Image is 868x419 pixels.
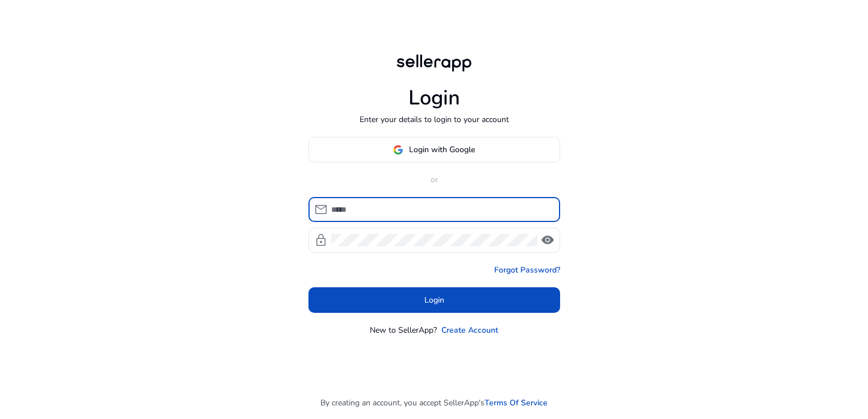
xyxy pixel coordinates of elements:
[308,287,560,313] button: Login
[408,86,460,110] h1: Login
[441,324,498,336] a: Create Account
[308,137,560,162] button: Login with Google
[485,397,548,409] a: Terms Of Service
[370,324,437,336] p: New to SellerApp?
[393,145,403,155] img: google-logo.svg
[409,144,475,156] span: Login with Google
[494,264,560,276] a: Forgot Password?
[541,233,554,247] span: visibility
[314,203,328,216] span: mail
[308,174,560,186] p: or
[314,233,328,247] span: lock
[360,114,509,125] p: Enter your details to login to your account
[424,294,444,306] span: Login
